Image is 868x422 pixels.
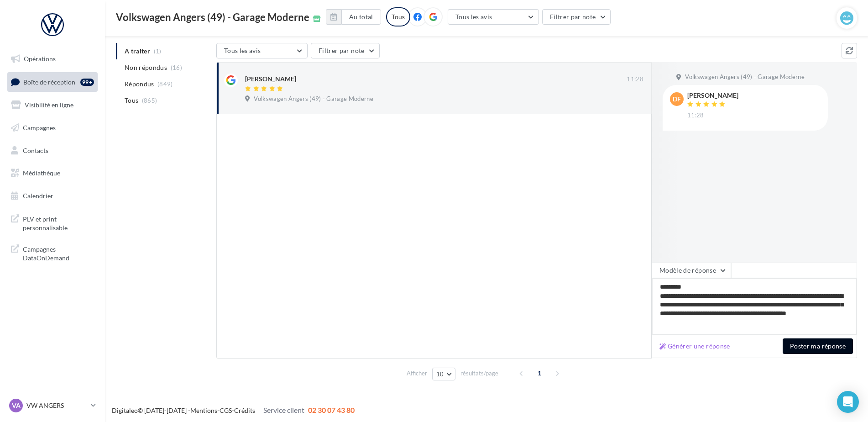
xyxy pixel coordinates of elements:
button: Tous les avis [216,43,308,58]
span: Médiathèque [23,169,60,177]
span: VA [12,401,21,410]
button: Au total [326,9,381,25]
a: Digitaleo [112,406,138,414]
span: PLV et print personnalisable [23,213,94,232]
a: Campagnes DataOnDemand [5,239,99,266]
div: Tous [386,7,410,26]
button: Filtrer par note [311,43,380,58]
a: Visibilité en ligne [5,95,99,115]
span: Non répondus [125,63,167,72]
div: 99+ [80,79,94,86]
span: © [DATE]-[DATE] - - - [112,406,355,414]
div: [PERSON_NAME] [687,92,738,99]
span: Campagnes DataOnDemand [23,243,94,263]
span: résultats/page [460,369,498,378]
a: Médiathèque [5,164,99,183]
a: CGS [220,406,232,414]
button: Modèle de réponse [652,263,731,278]
span: Répondus [125,79,154,89]
a: Campagnes [5,118,99,137]
a: Boîte de réception99+ [5,72,99,92]
span: Campagnes [23,124,56,132]
span: Service client [263,406,304,414]
button: Tous les avis [448,9,539,25]
a: VA VW ANGERS [7,397,98,414]
button: Poster ma réponse [783,338,853,354]
p: VW ANGERS [26,401,87,410]
button: 10 [432,368,455,380]
a: PLV et print personnalisable [5,209,99,236]
a: Mentions [190,406,217,414]
span: Tous [125,96,138,105]
span: Contacts [23,146,48,154]
span: Visibilité en ligne [25,101,73,109]
span: DF [673,95,681,104]
span: Afficher [407,369,427,378]
span: 02 30 07 43 80 [308,406,355,414]
span: (865) [142,97,157,104]
a: Crédits [234,406,255,414]
span: Tous les avis [455,13,492,21]
span: (849) [157,80,173,88]
button: Filtrer par note [542,9,611,25]
span: Volkswagen Angers (49) - Garage Moderne [116,12,309,22]
span: Volkswagen Angers (49) - Garage Moderne [685,73,805,81]
span: Volkswagen Angers (49) - Garage Moderne [254,95,373,103]
span: 11:28 [687,111,704,120]
span: Opérations [24,55,56,63]
button: Ignorer [614,94,644,106]
a: Contacts [5,141,99,160]
span: 1 [532,366,547,380]
a: Calendrier [5,186,99,206]
span: Tous les avis [224,47,261,54]
span: 10 [436,370,444,378]
button: Générer une réponse [656,341,734,352]
span: Calendrier [23,192,53,200]
span: Boîte de réception [23,78,75,85]
div: Open Intercom Messenger [837,391,859,413]
div: [PERSON_NAME] [245,74,296,84]
span: 11:28 [627,75,643,84]
a: Opérations [5,49,99,69]
button: Au total [341,9,381,25]
span: (16) [171,64,182,71]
